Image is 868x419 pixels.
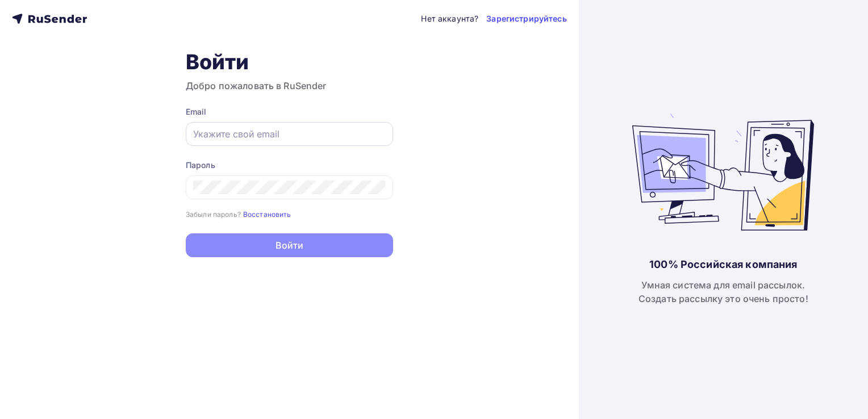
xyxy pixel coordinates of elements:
[186,210,241,219] small: Забыли пароль?
[186,79,393,93] h3: Добро пожаловать в RuSender
[649,258,797,271] div: 100% Российская компания
[486,13,566,24] a: Зарегистрируйтесь
[193,127,386,141] input: Укажите свой email
[186,49,393,74] h1: Войти
[186,160,393,171] div: Пароль
[186,233,393,257] button: Войти
[639,278,808,305] div: Умная система для email рассылок. Создать рассылку это очень просто!
[186,106,393,118] div: Email
[243,209,291,219] a: Восстановить
[421,13,478,24] div: Нет аккаунта?
[243,210,291,219] small: Восстановить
